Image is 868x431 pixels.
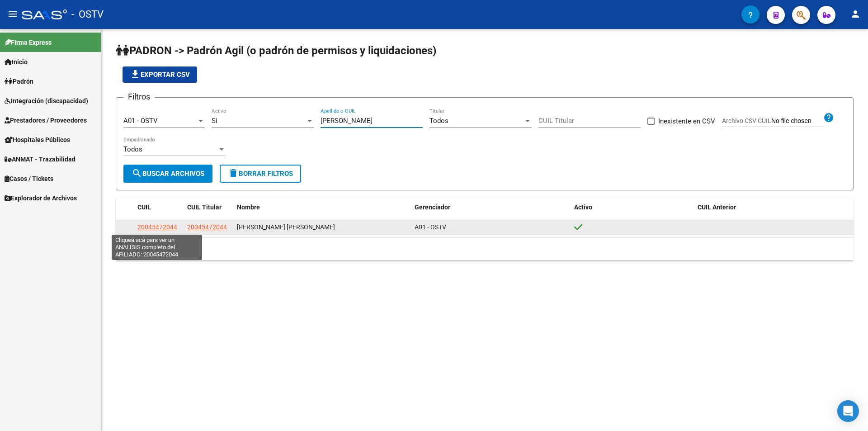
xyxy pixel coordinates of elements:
div: 1 total [116,238,854,260]
span: Activo [574,204,592,211]
span: Prestadores / Proveedores [5,115,87,125]
span: Explorador de Archivos [5,193,77,203]
span: 20045472044 [137,223,177,231]
span: Inicio [5,57,28,67]
span: ANMAT - Trazabilidad [5,154,75,164]
span: Gerenciador [415,204,450,211]
datatable-header-cell: CUIL Titular [184,198,233,217]
button: Buscar Archivos [123,165,212,183]
span: Archivo CSV CUIL [722,117,771,124]
datatable-header-cell: CUIL [134,198,184,217]
span: Si [212,117,217,125]
span: CUIL Titular [187,204,222,211]
mat-icon: menu [7,9,18,19]
datatable-header-cell: CUIL Anterior [694,198,854,217]
span: PADRON -> Padrón Agil (o padrón de permisos y liquidaciones) [116,44,436,57]
span: A01 - OSTV [415,223,446,231]
mat-icon: delete [228,168,239,179]
mat-icon: person [850,9,861,19]
mat-icon: search [132,168,142,179]
span: Buscar Archivos [132,170,204,178]
button: Exportar CSV [123,66,197,83]
span: Exportar CSV [130,71,190,79]
input: Archivo CSV CUIL [771,117,823,125]
span: Inexistente en CSV [658,116,715,127]
span: CUIL [137,204,151,211]
datatable-header-cell: Nombre [233,198,411,217]
span: Padrón [5,76,33,86]
span: - OSTV [71,5,104,24]
h3: Filtros [123,90,155,103]
button: Borrar Filtros [220,165,301,183]
span: Borrar Filtros [228,170,293,178]
span: [PERSON_NAME] [PERSON_NAME] [237,223,335,231]
span: Todos [429,117,448,125]
span: CUIL Anterior [698,204,736,211]
span: Casos / Tickets [5,174,53,184]
datatable-header-cell: Activo [571,198,694,217]
datatable-header-cell: Gerenciador [411,198,571,217]
span: Firma Express [5,38,52,47]
span: Hospitales Públicos [5,135,70,145]
span: 20045472044 [187,223,227,231]
span: A01 - OSTV [123,117,158,125]
mat-icon: file_download [130,69,141,80]
mat-icon: help [823,112,834,123]
span: Nombre [237,204,260,211]
span: Integración (discapacidad) [5,96,88,106]
div: Open Intercom Messenger [837,400,859,422]
span: Todos [123,145,142,153]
